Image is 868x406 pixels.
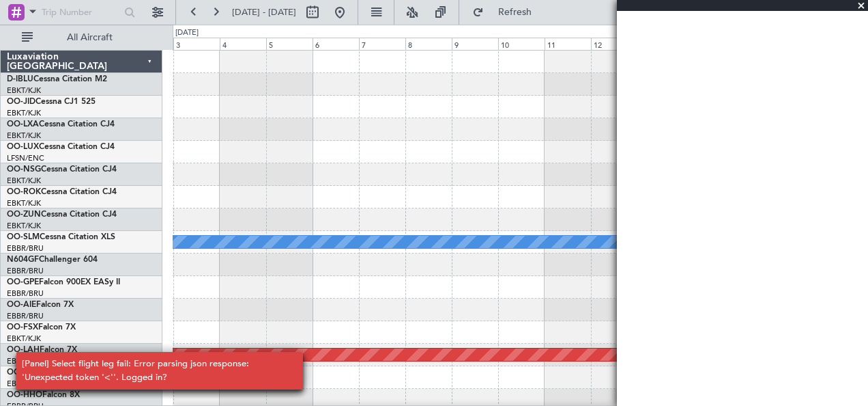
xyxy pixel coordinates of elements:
[7,165,117,174] a: OO-NSGCessna Citation CJ4
[7,165,41,174] span: OO-NSG
[7,98,96,106] a: OO-JIDCessna CJ1 525
[175,27,199,39] div: [DATE]
[7,153,44,163] a: LFSN/ENC
[7,301,74,309] a: OO-AIEFalcon 7X
[7,120,39,128] span: OO-LXA
[220,38,266,50] div: 4
[498,38,545,50] div: 10
[7,176,41,186] a: EBKT/KJK
[313,38,359,50] div: 6
[7,188,117,196] a: OO-ROKCessna Citation CJ4
[7,143,115,151] a: OO-LUXCessna Citation CJ4
[7,188,41,196] span: OO-ROK
[232,6,296,18] span: [DATE] - [DATE]
[173,38,220,50] div: 3
[466,1,548,23] button: Refresh
[7,211,117,219] a: OO-ZUNCessna Citation CJ4
[7,323,38,331] span: OO-FSX
[7,198,41,208] a: EBKT/KJK
[7,266,44,276] a: EBBR/BRU
[22,357,283,384] div: [Panel] Select flight leg fail: Error parsing json response: 'Unexpected token '<''. Logged in?
[7,131,41,141] a: EBKT/KJK
[35,33,144,42] span: All Aircraft
[7,278,39,286] span: OO-GPE
[7,323,76,331] a: OO-FSXFalcon 7X
[7,233,115,241] a: OO-SLMCessna Citation XLS
[405,38,452,50] div: 8
[7,85,41,96] a: EBKT/KJK
[7,256,39,264] span: N604GF
[7,75,33,83] span: D-IBLU
[7,256,98,264] a: N604GFChallenger 604
[266,38,313,50] div: 5
[7,98,35,106] span: OO-JID
[7,288,44,299] a: EBBR/BRU
[7,278,120,286] a: OO-GPEFalcon 900EX EASy II
[7,311,44,321] a: EBBR/BRU
[7,75,107,83] a: D-IBLUCessna Citation M2
[7,334,41,344] a: EBKT/KJK
[7,233,40,241] span: OO-SLM
[42,2,120,23] input: Trip Number
[359,38,405,50] div: 7
[7,143,39,151] span: OO-LUX
[7,243,44,254] a: EBBR/BRU
[591,38,637,50] div: 12
[545,38,591,50] div: 11
[7,108,41,118] a: EBKT/KJK
[7,120,115,128] a: OO-LXACessna Citation CJ4
[7,301,36,309] span: OO-AIE
[15,27,148,49] button: All Aircraft
[7,211,41,219] span: OO-ZUN
[452,38,498,50] div: 9
[487,8,544,17] span: Refresh
[7,221,41,231] a: EBKT/KJK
